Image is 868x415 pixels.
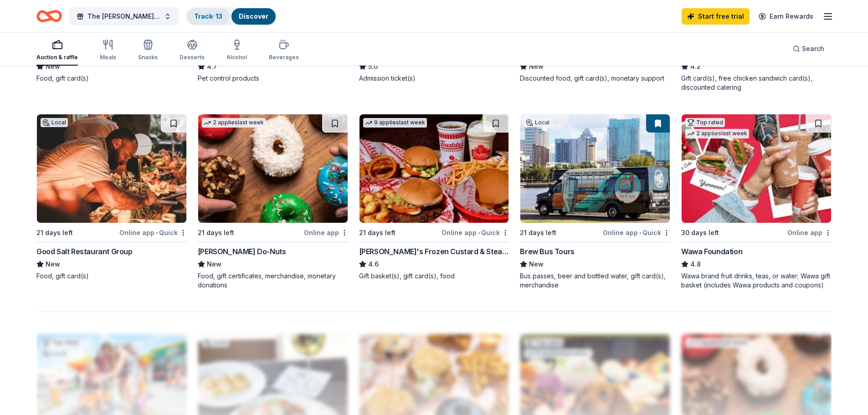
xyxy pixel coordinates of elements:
[36,5,62,27] a: Home
[639,229,641,236] span: •
[269,54,299,61] div: Beverages
[156,229,158,236] span: •
[180,54,205,61] div: Desserts
[786,40,832,58] button: Search
[681,74,832,92] div: Gift card(s), free chicken sandwich card(s), discounted catering
[198,272,348,290] div: Food, gift certificates, merchandise, monetary donations
[69,7,179,26] button: The [PERSON_NAME] Home 7th Annual "Enchanting Masquerade" Gala
[360,114,509,223] img: Image for Freddy's Frozen Custard & Steakburgers
[207,259,221,270] span: New
[681,246,742,257] div: Wawa Foundation
[685,118,725,127] div: Top rated
[269,36,299,66] button: Beverages
[359,272,509,281] div: Gift basket(s), gift card(s), food
[138,36,158,66] button: Snacks
[359,74,509,83] div: Admission ticket(s)
[46,259,60,270] span: New
[37,114,186,223] img: Image for Good Salt Restaurant Group
[529,259,544,270] span: New
[520,246,574,257] div: Brew Bus Tours
[520,114,670,290] a: Image for Brew Bus ToursLocal21 days leftOnline app•QuickBrew Bus ToursNewBus passes, beer and bo...
[198,114,348,223] img: Image for Shipley Do-Nuts
[681,272,832,290] div: Wawa brand fruit drinks, teas, or water; Wawa gift basket (includes Wawa products and coupons)
[138,54,158,61] div: Snacks
[681,114,832,290] a: Image for Wawa FoundationTop rated2 applieslast week30 days leftOnline appWawa Foundation4.8Wawa ...
[442,227,509,238] div: Online app Quick
[368,259,379,270] span: 4.6
[363,118,427,128] div: 9 applies last week
[100,36,116,66] button: Meals
[359,227,395,238] div: 21 days left
[198,227,234,238] div: 21 days left
[36,227,73,238] div: 21 days left
[304,227,348,238] div: Online app
[685,129,749,138] div: 2 applies last week
[36,272,187,281] div: Food, gift card(s)
[207,61,217,72] span: 4.7
[690,259,701,270] span: 4.8
[180,36,205,66] button: Desserts
[529,61,544,72] span: New
[368,61,378,72] span: 5.0
[520,272,670,290] div: Bus passes, beer and bottled water, gift card(s), merchandise
[36,36,78,66] button: Auction & raffle
[36,74,187,83] div: Food, gift card(s)
[36,54,78,61] div: Auction & raffle
[202,118,266,128] div: 2 applies last week
[36,114,187,281] a: Image for Good Salt Restaurant GroupLocal21 days leftOnline app•QuickGood Salt Restaurant GroupNe...
[239,12,268,20] a: Discover
[603,227,670,238] div: Online app Quick
[681,227,719,238] div: 30 days left
[802,43,824,54] span: Search
[753,8,819,25] a: Earn Rewards
[198,114,348,290] a: Image for Shipley Do-Nuts2 applieslast week21 days leftOnline app[PERSON_NAME] Do-NutsNewFood, gi...
[119,227,187,238] div: Online app Quick
[359,114,509,281] a: Image for Freddy's Frozen Custard & Steakburgers9 applieslast week21 days leftOnline app•Quick[PE...
[520,227,556,238] div: 21 days left
[478,229,480,236] span: •
[226,36,247,66] button: Alcohol
[87,11,160,22] span: The [PERSON_NAME] Home 7th Annual "Enchanting Masquerade" Gala
[520,74,670,83] div: Discounted food, gift card(s), monetary support
[194,12,222,20] a: Track· 13
[100,54,116,61] div: Meals
[46,61,60,72] span: New
[198,246,286,257] div: [PERSON_NAME] Do-Nuts
[36,246,133,257] div: Good Salt Restaurant Group
[682,8,750,25] a: Start free trial
[226,54,247,61] div: Alcohol
[524,118,551,127] div: Local
[186,7,277,26] button: Track· 13Discover
[359,246,509,257] div: [PERSON_NAME]'s Frozen Custard & Steakburgers
[41,118,68,127] div: Local
[682,114,831,223] img: Image for Wawa Foundation
[198,74,348,83] div: Pet control products
[520,114,670,223] img: Image for Brew Bus Tours
[690,61,701,72] span: 4.2
[787,227,832,238] div: Online app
